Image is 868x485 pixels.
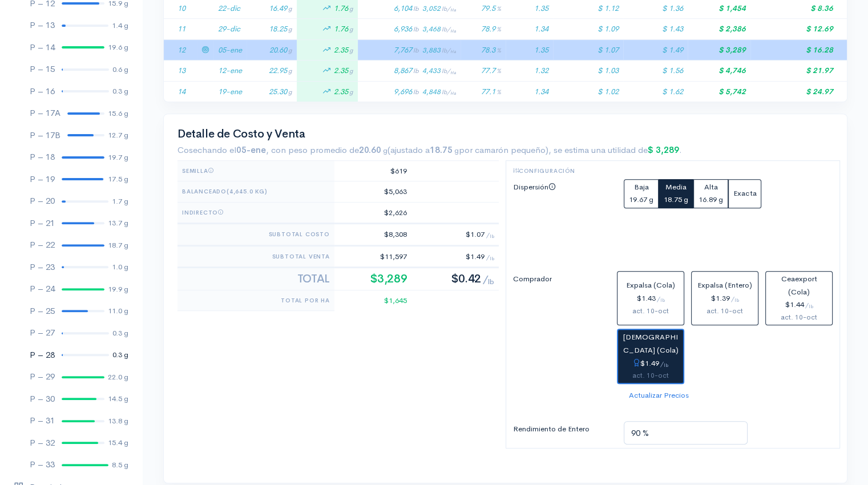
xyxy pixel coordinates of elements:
[177,202,334,224] th: Indirecto
[490,256,494,261] sub: lb
[108,371,128,383] div: 22.0 g
[108,284,128,295] div: 19.9 g
[648,144,679,155] strong: $ 3,289
[30,370,55,383] div: P – 29
[728,179,761,209] button: Exacta
[30,217,55,230] div: P – 21
[413,5,419,13] span: lb
[450,70,456,75] sub: Ha
[30,195,55,208] div: P – 20
[227,188,268,195] span: (4,645.0 kg)
[696,305,753,317] div: act. 10-oct
[108,217,128,229] div: 13.7 g
[486,253,494,261] span: /
[30,63,55,76] div: P – 15
[411,224,498,246] td: $1.07
[750,39,847,60] td: $ 16.28
[734,297,739,303] sub: lb
[553,81,623,102] td: $ 1.02
[496,25,501,33] span: %
[30,458,55,471] div: P – 33
[622,305,679,317] div: act. 10-oct
[506,19,553,40] td: 1.34
[182,273,330,285] h2: Total
[288,25,292,33] span: g
[506,421,617,440] label: Rendimiento de Entero
[496,88,501,96] span: %
[461,19,506,40] td: 78.9
[288,67,292,75] span: g
[765,271,833,325] button: Ceaexport (Cola)$1.44/lbact. 10-oct
[30,349,55,362] div: P – 28
[691,271,758,325] button: Expalsa (Entero)$1.39/lbact. 10-oct
[422,87,456,96] span: 4,848
[108,42,128,53] div: 19.6 g
[662,24,683,34] span: $ 1.43
[750,81,847,102] td: $ 24.97
[623,357,679,370] div: $1.49
[553,39,623,60] td: $ 1.07
[623,370,679,382] div: act. 10-oct
[177,181,334,203] th: Balanceado
[236,144,266,155] strong: 05-ene
[450,7,456,13] sub: Ha
[442,47,456,54] span: lb/
[809,304,813,309] sub: lb
[617,329,684,384] button: [DEMOGRAPHIC_DATA] (Cola)$1.49/lbact. 10-oct
[30,282,55,296] div: P – 24
[442,67,456,75] span: lb/
[622,292,679,305] div: $1.43
[108,305,128,317] div: 11.0 g
[704,182,718,192] span: Alta
[177,290,334,311] th: Total Por Ha
[553,60,623,82] td: $ 1.03
[697,280,752,290] span: Expalsa (Entero)
[108,437,128,448] div: 15.4 g
[30,129,60,142] div: P – 17B
[411,245,498,268] td: $1.49
[30,305,55,318] div: P – 25
[358,60,461,82] td: 8,867
[664,195,688,204] small: 18.75 g
[334,245,411,268] td: $11,597
[450,91,456,96] sub: Ha
[422,4,456,13] span: 3,052
[624,387,694,404] button: Actualizar Precios
[461,60,506,82] td: 77.7
[108,152,128,163] div: 19.7 g
[660,359,668,367] span: /
[213,81,247,102] td: 19-ene
[108,240,128,251] div: 18.7 g
[177,160,334,181] th: Semilla
[664,362,668,368] sub: lb
[665,182,687,192] span: Media
[496,67,501,75] span: %
[662,3,683,13] span: $ 1.36
[247,81,297,102] td: 25.30
[488,277,494,286] sub: lb
[383,145,387,155] small: g
[359,144,387,155] strong: 20.60
[297,60,358,82] td: 2.35
[334,202,411,224] td: $2,626
[297,19,358,40] td: 1.76
[461,81,506,102] td: 77.1
[247,39,297,60] td: 20.60
[770,298,827,312] div: $1.44
[334,224,411,246] td: $8,308
[506,81,553,102] td: 1.34
[177,128,833,140] h2: Detalle de Costo y Venta
[30,239,55,252] div: P – 22
[733,188,756,198] span: Exacta
[461,39,506,60] td: 78.3
[662,45,683,55] span: $ 1.49
[662,66,683,75] span: $ 1.56
[112,64,128,75] div: 0.6 g
[30,85,55,98] div: P – 16
[112,86,128,97] div: 0.3 g
[334,160,411,181] td: $619
[770,312,827,324] div: act. 10-oct
[623,332,679,355] span: [DEMOGRAPHIC_DATA] (Cola)
[30,436,55,450] div: P – 32
[805,301,813,309] span: /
